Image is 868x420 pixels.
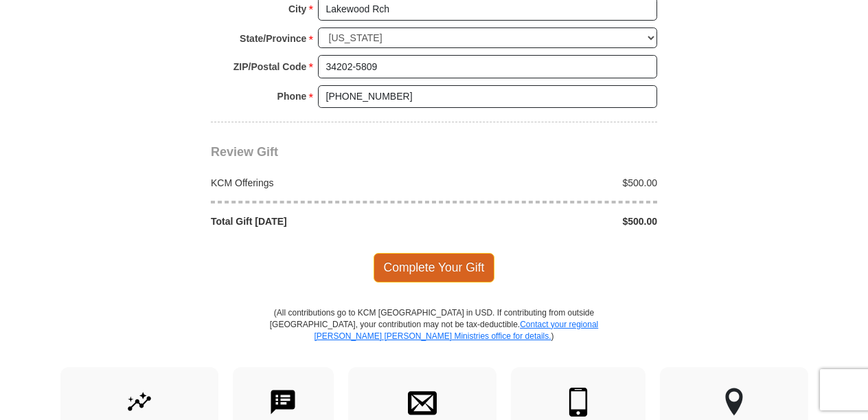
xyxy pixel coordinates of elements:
[204,176,435,190] div: KCM Offerings
[269,388,297,417] img: text-to-give.svg
[314,320,598,341] a: Contact your regional [PERSON_NAME] [PERSON_NAME] Ministries office for details.
[269,307,599,367] p: (All contributions go to KCM [GEOGRAPHIC_DATA] in USD. If contributing from outside [GEOGRAPHIC_D...
[724,388,744,417] img: other-region
[277,87,307,106] strong: Phone
[434,176,665,190] div: $500.00
[240,29,306,48] strong: State/Province
[408,388,437,417] img: envelope.svg
[564,388,593,417] img: mobile.svg
[434,214,665,228] div: $500.00
[374,253,495,282] span: Complete Your Gift
[211,145,278,159] span: Review Gift
[204,214,435,228] div: Total Gift [DATE]
[125,388,154,417] img: give-by-stock.svg
[233,57,307,76] strong: ZIP/Postal Code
